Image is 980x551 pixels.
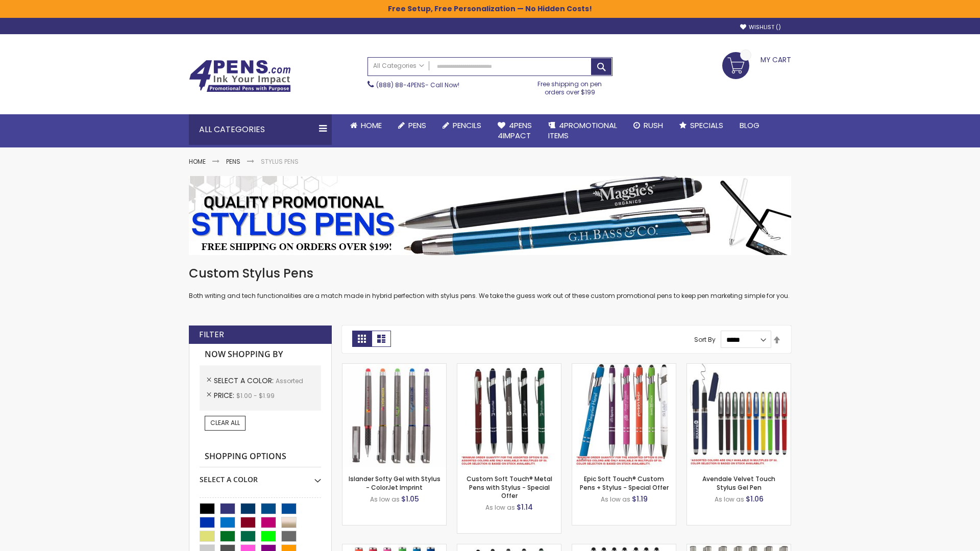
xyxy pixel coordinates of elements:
[361,120,382,131] span: Home
[580,474,669,491] a: Epic Soft Touch® Custom Pens + Stylus - Special Offer
[694,335,716,344] label: Sort By
[485,503,515,512] span: As low as
[214,390,236,400] span: Price
[740,120,759,131] span: Blog
[373,62,424,70] span: All Categories
[572,364,676,467] img: 4P-MS8B-Assorted
[408,120,426,131] span: Pens
[189,60,291,92] img: 4Pens Custom Pens and Promotional Products
[370,495,400,504] span: As low as
[205,416,246,430] a: Clear All
[702,474,775,491] a: Avendale Velvet Touch Stylus Gel Pen
[644,120,663,131] span: Rush
[189,176,791,255] img: Stylus Pens
[489,114,540,147] a: 4Pens4impact
[687,364,791,467] img: Avendale Velvet Touch Stylus Gel Pen-Assorted
[625,114,671,137] a: Rush
[368,58,429,74] a: All Categories
[731,114,768,137] a: Blog
[199,329,224,340] strong: Filter
[261,157,299,166] strong: Stylus Pens
[632,494,648,504] span: $1.19
[236,391,275,400] span: $1.00 - $1.99
[189,265,791,282] h1: Custom Stylus Pens
[715,495,744,504] span: As low as
[498,120,532,141] span: 4Pens 4impact
[527,76,613,96] div: Free shipping on pen orders over $199
[601,495,630,504] span: As low as
[690,120,723,131] span: Specials
[453,120,481,131] span: Pencils
[349,474,440,491] a: Islander Softy Gel with Stylus - ColorJet Imprint
[671,114,731,137] a: Specials
[226,157,240,166] a: Pens
[540,114,625,147] a: 4PROMOTIONALITEMS
[342,363,446,372] a: Islander Softy Gel with Stylus - ColorJet Imprint-Assorted
[740,23,781,31] a: Wishlist
[214,375,276,386] span: Select A Color
[687,363,791,372] a: Avendale Velvet Touch Stylus Gel Pen-Assorted
[572,363,676,372] a: 4P-MS8B-Assorted
[746,494,764,504] span: $1.06
[548,120,617,141] span: 4PROMOTIONAL ITEMS
[189,157,206,166] a: Home
[401,494,419,504] span: $1.05
[189,265,791,300] div: Both writing and tech functionalities are a match made in hybrid perfection with stylus pens. We ...
[376,81,425,89] a: (888) 88-4PENS
[200,446,321,468] strong: Shopping Options
[276,377,303,385] span: Assorted
[376,81,459,89] span: - Call Now!
[200,467,321,485] div: Select A Color
[200,344,321,365] strong: Now Shopping by
[467,474,552,499] a: Custom Soft Touch® Metal Pens with Stylus - Special Offer
[342,114,390,137] a: Home
[434,114,489,137] a: Pencils
[352,331,372,347] strong: Grid
[189,114,332,145] div: All Categories
[457,364,561,467] img: Custom Soft Touch® Metal Pens with Stylus-Assorted
[390,114,434,137] a: Pens
[342,364,446,467] img: Islander Softy Gel with Stylus - ColorJet Imprint-Assorted
[210,418,240,427] span: Clear All
[457,363,561,372] a: Custom Soft Touch® Metal Pens with Stylus-Assorted
[517,502,533,512] span: $1.14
